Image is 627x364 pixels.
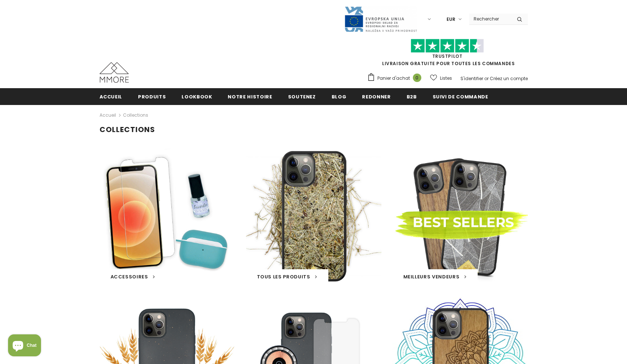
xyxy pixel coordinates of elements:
a: Lookbook [182,88,212,105]
span: B2B [407,93,417,100]
a: Listes [430,72,452,85]
span: Collections [123,111,148,120]
span: soutenez [288,93,316,100]
span: Accessoires [111,273,148,280]
a: TrustPilot [432,53,463,59]
inbox-online-store-chat: Shopify online store chat [6,334,43,358]
span: 0 [413,74,421,82]
a: Javni Razpis [344,16,417,22]
span: Listes [440,75,452,82]
span: Tous les produits [257,273,310,280]
a: B2B [407,88,417,105]
a: Accueil [100,111,116,120]
a: Panier d'achat 0 [367,73,425,84]
a: Notre histoire [228,88,272,105]
span: Produits [138,93,166,100]
a: Meilleurs vendeurs [403,273,467,281]
span: EUR [447,16,455,23]
span: Suivi de commande [433,93,488,100]
span: Accueil [100,93,123,100]
a: Produits [138,88,166,105]
span: Redonner [362,93,391,100]
a: Blog [332,88,347,105]
a: Accessoires [111,273,155,281]
a: Suivi de commande [433,88,488,105]
a: Accueil [100,88,123,105]
span: Panier d'achat [377,75,410,82]
a: soutenez [288,88,316,105]
img: Cas MMORE [100,62,129,83]
img: Faites confiance aux étoiles pilotes [411,39,484,53]
input: Search Site [469,14,511,24]
span: LIVRAISON GRATUITE POUR TOUTES LES COMMANDES [367,42,528,67]
span: Blog [332,93,347,100]
a: S'identifier [460,75,483,82]
a: Tous les produits [257,273,317,281]
span: or [484,75,489,82]
a: Créez un compte [490,75,528,82]
a: Redonner [362,88,391,105]
span: Notre histoire [228,93,272,100]
span: Meilleurs vendeurs [403,273,460,280]
span: Lookbook [182,93,212,100]
h1: Collections [100,125,528,134]
img: Javni Razpis [344,6,417,33]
